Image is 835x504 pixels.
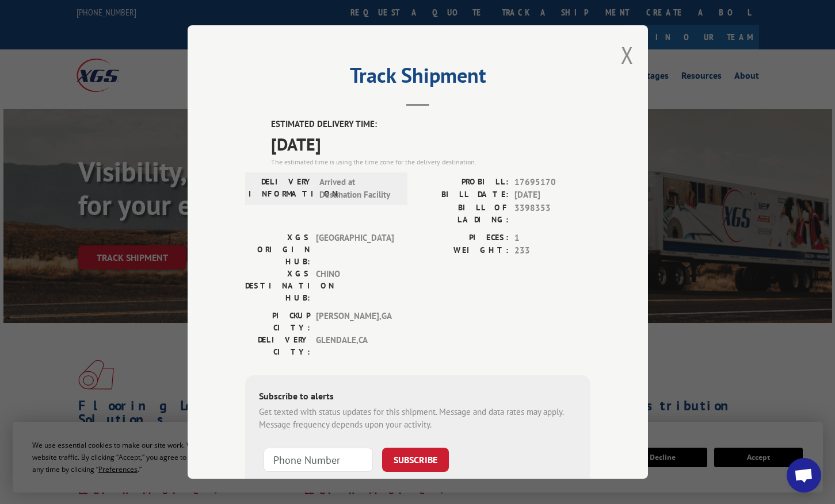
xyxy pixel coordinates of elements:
label: PIECES: [418,231,509,244]
span: GLENDALE , CA [316,333,394,357]
label: BILL DATE: [418,188,509,202]
span: [DATE] [271,130,590,156]
div: Get texted with status updates for this shipment. Message and data rates may apply. Message frequ... [259,405,577,431]
label: ESTIMATED DELIVERY TIME: [271,118,590,131]
input: Phone Number [264,447,373,471]
span: Arrived at Destination Facility [319,175,397,201]
span: 233 [514,244,590,257]
span: [DATE] [514,188,590,202]
button: SUBSCRIBE [382,447,449,471]
label: PICKUP CITY: [245,309,310,333]
label: DELIVERY CITY: [245,333,310,357]
span: [PERSON_NAME] , GA [316,309,394,333]
label: PROBILL: [418,175,509,188]
div: Subscribe to alerts [259,388,577,405]
button: Close modal [621,40,634,70]
label: XGS DESTINATION HUB: [245,267,310,303]
span: [GEOGRAPHIC_DATA] [316,231,394,267]
span: 1 [514,231,590,244]
span: CHINO [316,267,394,303]
div: The estimated time is using the time zone for the delivery destination. [271,156,590,167]
h2: Track Shipment [245,67,590,89]
label: BILL OF LADING: [418,201,509,225]
label: WEIGHT: [418,244,509,257]
label: XGS ORIGIN HUB: [245,231,310,267]
span: 17695170 [514,175,590,188]
label: DELIVERY INFORMATION: [249,175,314,201]
span: 3398353 [514,201,590,225]
div: Open chat [787,458,821,493]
